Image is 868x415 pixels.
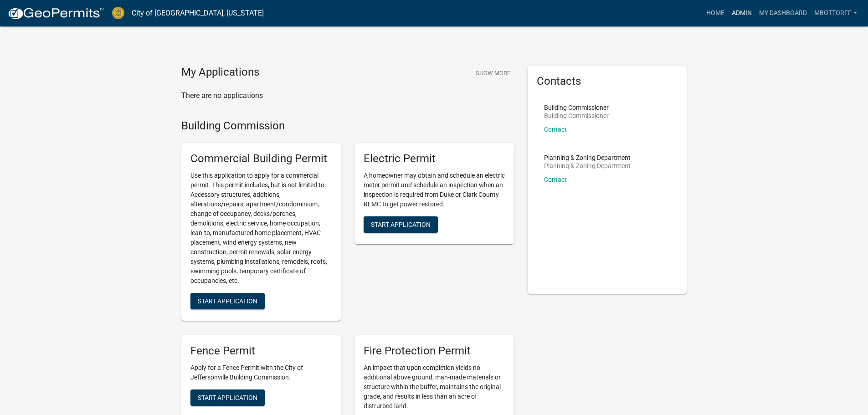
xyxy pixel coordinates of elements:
p: There are no applications [181,90,514,101]
h4: My Applications [181,66,259,79]
p: Building Commissioner [544,104,609,111]
button: Show More [472,66,514,81]
p: Planning & Zoning Department [544,163,631,169]
button: Start Application [190,389,265,406]
p: Planning & Zoning Department [544,154,631,161]
a: Contact [544,176,567,183]
a: Home [703,5,728,22]
span: Start Application [198,394,257,401]
h5: Fence Permit [190,344,332,358]
img: City of Jeffersonville, Indiana [112,7,124,19]
h5: Fire Protection Permit [364,344,505,358]
h5: Contacts [537,75,678,88]
p: A homeowner may obtain and schedule an electric meter permit and schedule an inspection when an i... [364,171,505,209]
h5: Electric Permit [364,152,505,165]
a: Admin [728,5,755,22]
h4: Building Commission [181,119,514,133]
span: Start Application [371,221,431,228]
span: Start Application [198,297,257,305]
p: Use this application to apply for a commercial permit. This permit includes, but is not limited t... [190,171,332,286]
button: Start Application [364,216,438,233]
a: My Dashboard [755,5,811,22]
p: Building Commissioner [544,113,609,119]
a: City of [GEOGRAPHIC_DATA], [US_STATE] [132,5,264,21]
p: Apply for a Fence Permit with the City of Jeffersonville Building Commission. [190,363,332,382]
h5: Commercial Building Permit [190,152,332,165]
p: An impact that upon completion yields no additional above ground, man-made materials or structure... [364,363,505,411]
a: Mbottorff [811,5,861,22]
a: Contact [544,126,567,133]
button: Start Application [190,293,265,309]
